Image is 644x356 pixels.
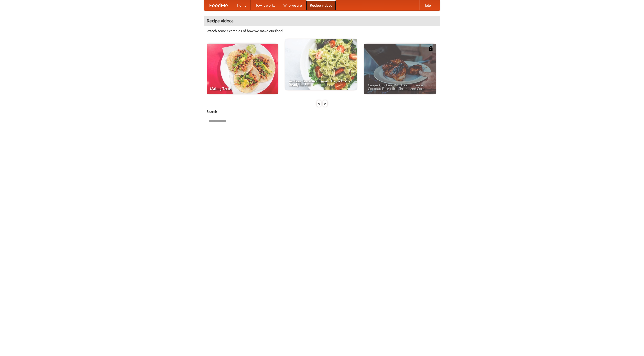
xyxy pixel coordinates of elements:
img: 483408.png [428,46,433,51]
span: Making Tacos [210,87,274,90]
a: An Easy, Summery Tomato Pasta That's Ready for Fall [285,39,357,90]
a: Who we are [279,0,306,10]
a: Home [233,0,251,10]
a: Making Tacos [207,44,278,94]
a: Help [419,0,435,10]
a: How it works [251,0,279,10]
a: Recipe videos [306,0,336,10]
h5: Search [207,109,437,114]
h4: Recipe videos [204,16,440,26]
div: « [317,100,321,107]
p: Watch some examples of how we make our food! [207,28,437,33]
a: FoodMe [204,0,233,10]
div: » [323,100,327,107]
span: An Easy, Summery Tomato Pasta That's Ready for Fall [289,79,353,86]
